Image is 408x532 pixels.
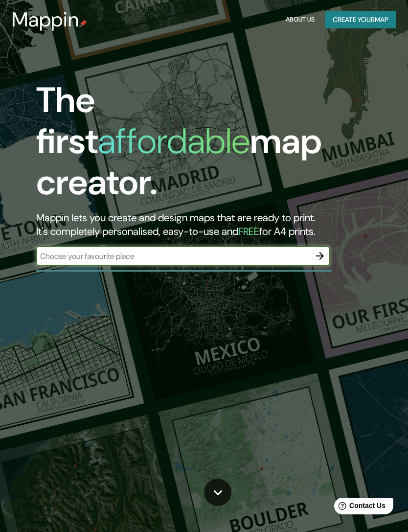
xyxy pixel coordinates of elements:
[79,20,87,27] img: mappin-pin
[36,251,310,262] input: Choose your favourite place
[325,11,396,29] button: Create yourmap
[12,8,79,31] h3: Mappin
[98,118,250,164] h1: affordable
[36,80,363,211] h1: The first map creator.
[321,494,397,521] iframe: Help widget launcher
[238,225,259,238] h5: FREE
[283,11,317,29] button: About Us
[36,211,363,238] h2: Mappin lets you create and design maps that are ready to print. It's completely personalised, eas...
